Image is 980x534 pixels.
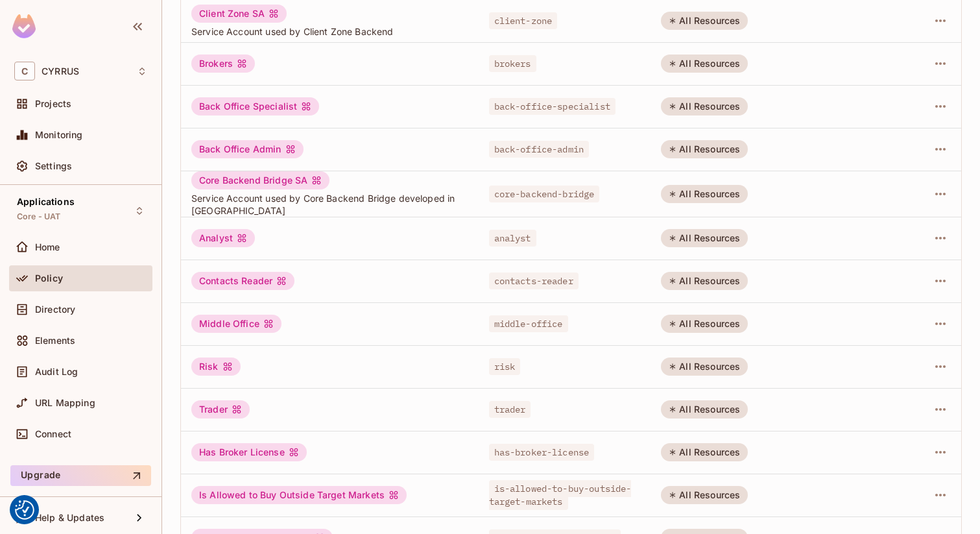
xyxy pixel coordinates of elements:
[191,443,307,461] div: Has Broker License
[191,315,281,333] div: Middle Office
[489,55,536,72] span: brokers
[17,212,61,222] span: Core - UAT
[191,97,319,115] div: Back Office Specialist
[489,230,536,247] span: analyst
[35,130,83,140] span: Monitoring
[35,161,72,171] span: Settings
[191,358,241,376] div: Risk
[35,367,78,377] span: Audit Log
[191,171,329,189] div: Core Backend Bridge SA
[661,185,748,203] div: All Resources
[191,192,468,217] span: Service Account used by Core Backend Bridge developed in [GEOGRAPHIC_DATA]
[489,141,590,158] span: back-office-admin
[661,140,748,158] div: All Resources
[191,140,304,158] div: Back Office Admin
[489,273,579,289] span: contacts-reader
[661,272,748,290] div: All Resources
[489,358,521,375] span: risk
[17,197,75,207] span: Applications
[661,358,748,376] div: All Resources
[191,55,255,73] div: Brokers
[661,486,748,504] div: All Resources
[191,486,407,504] div: Is Allowed to Buy Outside Target Markets
[661,443,748,461] div: All Resources
[14,62,35,80] span: C
[661,97,748,115] div: All Resources
[35,99,71,109] span: Projects
[12,14,36,38] img: SReyMgAAAABJRU5ErkJggg==
[15,500,34,520] button: Consent Preferences
[35,304,75,315] span: Directory
[661,229,748,247] div: All Resources
[191,5,287,23] div: Client Zone SA
[489,401,531,418] span: trader
[191,25,468,38] span: Service Account used by Client Zone Backend
[489,12,558,29] span: client-zone
[35,513,104,523] span: Help & Updates
[35,429,71,439] span: Connect
[35,398,95,408] span: URL Mapping
[15,500,34,520] img: Revisit consent button
[661,400,748,419] div: All Resources
[489,444,595,461] span: has-broker-license
[489,480,632,510] span: is-allowed-to-buy-outside-target-markets
[489,315,568,332] span: middle-office
[35,273,63,284] span: Policy
[42,66,79,77] span: Workspace: CYRRUS
[35,335,75,346] span: Elements
[191,400,250,419] div: Trader
[661,12,748,30] div: All Resources
[191,229,255,247] div: Analyst
[489,186,600,202] span: core-backend-bridge
[191,272,294,290] div: Contacts Reader
[661,315,748,333] div: All Resources
[489,98,615,115] span: back-office-specialist
[10,465,151,486] button: Upgrade
[661,55,748,73] div: All Resources
[35,242,60,252] span: Home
